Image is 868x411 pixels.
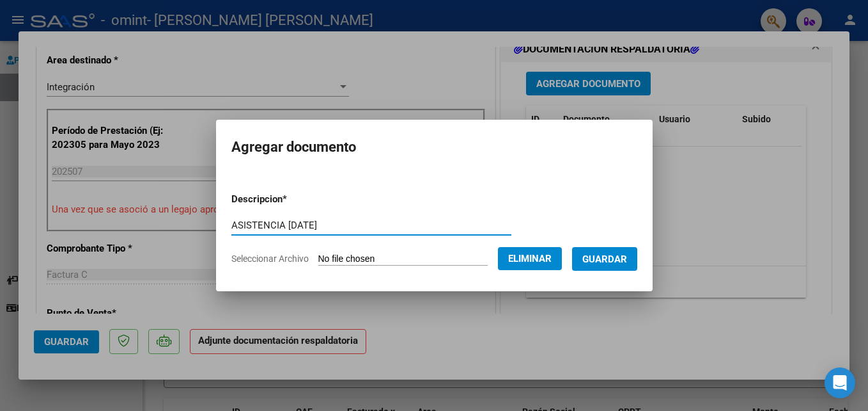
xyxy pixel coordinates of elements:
[498,247,562,270] button: Eliminar
[508,253,552,264] span: Eliminar
[231,135,637,159] h2: Agregar documento
[231,254,309,264] span: Seleccionar Archivo
[825,367,855,398] div: Open Intercom Messenger
[231,192,353,207] p: Descripcion
[572,247,637,271] button: Guardar
[582,254,627,265] span: Guardar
